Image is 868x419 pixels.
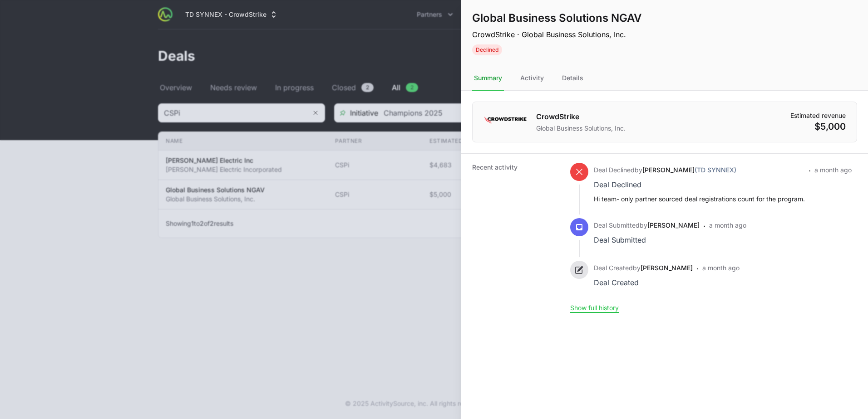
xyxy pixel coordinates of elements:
[594,178,805,191] div: Deal Declined
[790,111,846,120] dt: Estimated revenue
[536,124,626,133] p: Global Business Solutions, Inc.
[560,66,585,91] div: Details
[570,304,619,312] button: Show full history
[709,221,746,229] time: a month ago
[809,165,811,204] span: ·
[570,163,852,303] ul: Activity history timeline
[536,111,626,122] h1: CrowdStrike
[594,264,633,272] span: Deal Created
[831,11,857,55] div: Deal actions
[518,66,546,91] div: Activity
[594,166,635,174] span: Deal Declined
[647,221,700,229] a: [PERSON_NAME]
[483,111,527,129] img: CrowdStrike
[594,221,640,229] span: Deal Submitted
[594,166,805,175] p: by
[642,166,736,174] a: [PERSON_NAME](TD SYNNEX)
[703,220,705,246] span: ·
[594,276,693,289] div: Deal Created
[472,163,559,312] dt: Recent activity
[461,66,868,91] nav: Tabs
[790,120,846,133] dd: $5,000
[472,66,504,91] div: Summary
[594,195,805,204] p: Hi team- only partner sourced deal registrations count for the program.
[472,29,641,40] p: CrowdStrike · Global Business Solutions, Inc.
[594,221,700,230] p: by
[472,11,641,25] h1: Global Business Solutions NGAV
[594,263,693,273] p: by
[695,166,736,174] span: (TD SYNNEX)
[814,166,852,174] time: a month ago
[641,264,693,272] a: [PERSON_NAME]
[696,263,699,289] span: ·
[594,234,700,246] div: Deal Submitted
[702,264,740,272] time: a month ago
